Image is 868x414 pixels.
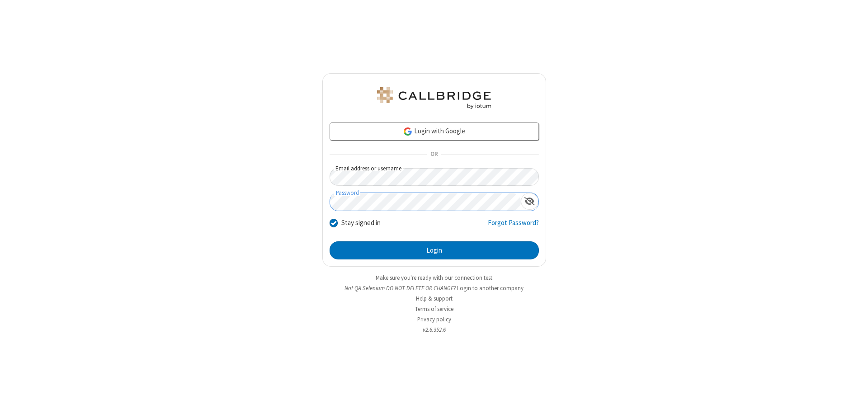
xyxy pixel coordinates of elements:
label: Stay signed in [341,218,381,228]
iframe: Chat [845,390,861,408]
img: google-icon.png [403,127,413,136]
button: Login [330,241,539,259]
li: v2.6.352.6 [322,325,546,334]
a: Forgot Password? [488,218,539,235]
img: QA Selenium DO NOT DELETE OR CHANGE [375,87,493,109]
a: Privacy policy [417,315,451,323]
input: Password [330,193,521,211]
div: Show password [521,193,538,210]
a: Login with Google [330,122,539,141]
input: Email address or username [330,168,539,186]
a: Make sure you're ready with our connection test [376,274,492,282]
li: Not QA Selenium DO NOT DELETE OR CHANGE? [322,284,546,292]
a: Terms of service [415,305,453,313]
a: Help & support [416,295,453,302]
span: OR [427,148,441,161]
button: Login to another company [457,284,524,292]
